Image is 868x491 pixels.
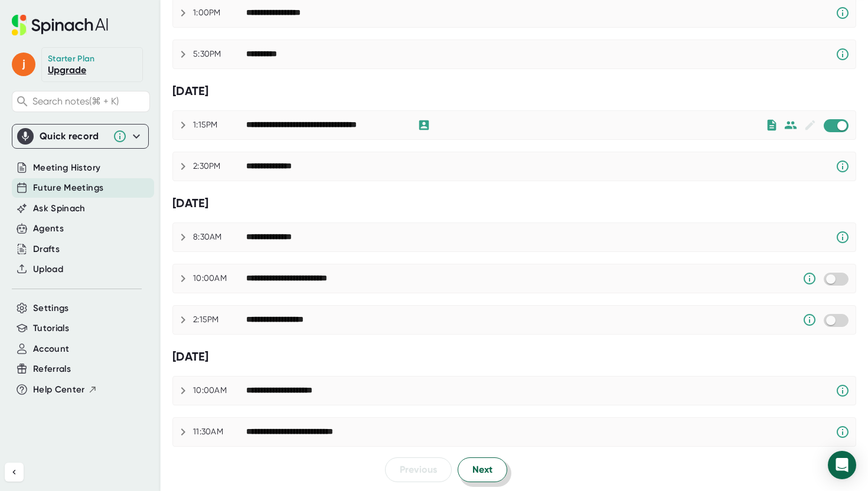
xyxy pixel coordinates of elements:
div: [DATE] [172,196,856,211]
button: Previous [385,457,452,482]
div: Quick record [17,125,143,148]
button: Future Meetings [33,181,103,195]
div: 2:30PM [193,161,246,172]
button: Upload [33,263,63,276]
button: Tutorials [33,322,69,335]
svg: Spinach requires a video conference link. [836,47,850,61]
div: 2:15PM [193,315,246,325]
span: Search notes (⌘ + K) [32,96,146,107]
button: Help Center [33,383,97,397]
div: [DATE] [172,349,856,364]
div: 10:00AM [193,273,246,284]
svg: Spinach requires a video conference link. [836,230,850,244]
button: Drafts [33,243,60,256]
svg: Spinach requires a video conference link. [836,384,850,398]
div: 1:00PM [193,8,246,18]
button: Agents [33,222,64,235]
button: Ask Spinach [33,202,86,215]
svg: Spinach requires a video conference link. [836,425,850,439]
div: [DATE] [172,84,856,99]
svg: Spinach requires a video conference link. [836,6,850,20]
div: 5:30PM [193,49,246,60]
svg: Spinach requires a video conference link. [836,159,850,174]
button: Collapse sidebar [5,463,24,482]
span: j [12,53,35,76]
span: Previous [400,463,437,477]
span: Next [472,463,492,477]
button: Meeting History [33,161,100,175]
span: Help Center [33,383,85,397]
button: Referrals [33,362,71,376]
div: 10:00AM [193,385,246,396]
div: Quick record [40,130,107,142]
button: Settings [33,302,69,315]
div: 11:30AM [193,427,246,437]
button: Account [33,342,69,356]
svg: Someone has manually disabled Spinach from this meeting. [802,313,817,327]
div: Open Intercom Messenger [828,451,856,479]
a: Upgrade [48,64,86,76]
div: Starter Plan [48,54,95,64]
div: 1:15PM [193,120,246,130]
svg: Someone has manually disabled Spinach from this meeting. [802,271,817,286]
div: 8:30AM [193,232,246,243]
button: Next [458,457,507,482]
